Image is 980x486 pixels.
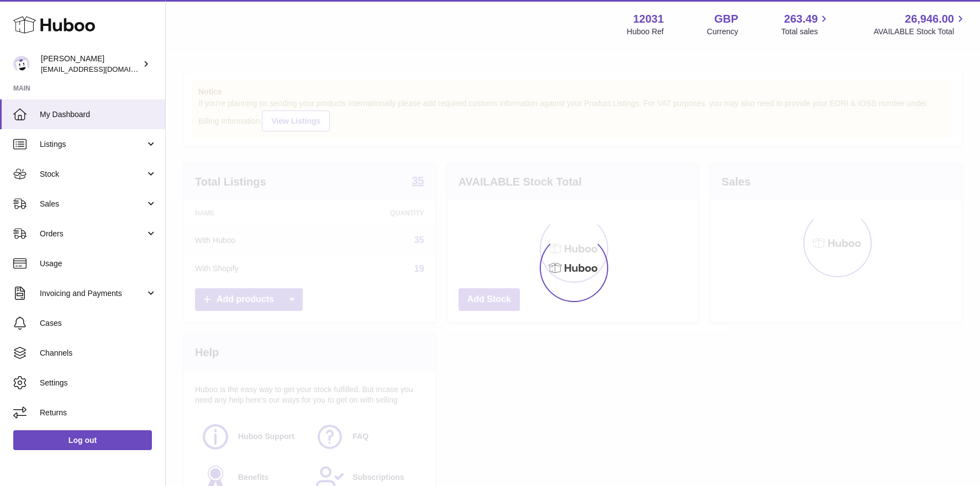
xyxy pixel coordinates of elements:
span: Total sales [781,27,830,37]
span: AVAILABLE Stock Total [873,27,967,37]
strong: 12031 [633,12,664,27]
a: 263.49 Total sales [781,12,830,37]
span: Returns [40,408,157,418]
span: Orders [40,229,145,239]
div: [PERSON_NAME] [41,54,140,75]
span: Cases [40,318,157,329]
a: Log out [13,430,152,450]
span: Settings [40,378,157,388]
div: Huboo Ref [627,27,664,37]
span: Sales [40,199,145,209]
span: My Dashboard [40,109,157,120]
span: Listings [40,139,145,150]
strong: GBP [714,12,738,27]
img: admin@makewellforyou.com [13,56,30,72]
span: Stock [40,169,145,179]
span: 26,946.00 [905,12,954,27]
span: 263.49 [784,12,818,27]
span: Invoicing and Payments [40,288,145,299]
span: Channels [40,348,157,358]
span: [EMAIL_ADDRESS][DOMAIN_NAME] [41,65,162,73]
a: 26,946.00 AVAILABLE Stock Total [873,12,967,37]
span: Usage [40,258,157,269]
div: Currency [707,27,739,37]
